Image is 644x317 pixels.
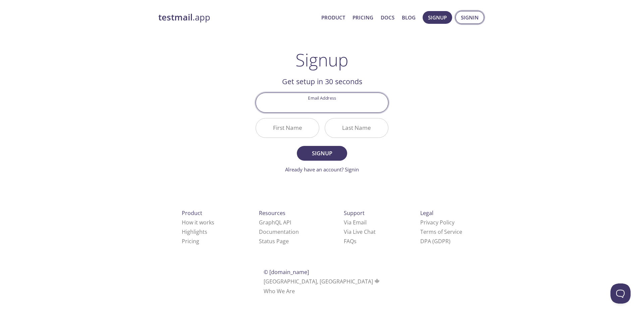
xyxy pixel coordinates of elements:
[461,13,479,22] span: Signin
[428,13,447,22] span: Signup
[321,13,345,22] a: Product
[158,11,193,23] strong: testmail
[402,13,416,22] a: Blog
[182,228,207,235] a: Highlights
[354,237,357,245] span: s
[256,76,388,87] h2: Get setup in 30 seconds
[344,228,376,235] a: Via Live Chat
[381,13,394,22] a: Docs
[455,11,484,24] button: Signin
[297,146,347,161] button: Signup
[420,237,450,245] a: DPA (GDPR)
[264,278,381,285] span: [GEOGRAPHIC_DATA], [GEOGRAPHIC_DATA]
[158,12,316,23] a: testmail.app
[420,209,433,217] span: Legal
[353,13,373,22] a: Pricing
[610,283,631,304] iframe: Help Scout Beacon - Open
[264,268,309,276] span: © [DOMAIN_NAME]
[259,237,289,245] a: Status Page
[182,237,199,245] a: Pricing
[304,149,340,158] span: Signup
[285,166,359,173] a: Already have an account? Signin
[182,219,214,226] a: How it works
[420,219,454,226] a: Privacy Policy
[182,209,202,217] span: Product
[259,219,291,226] a: GraphQL API
[259,228,299,235] a: Documentation
[420,228,462,235] a: Terms of Service
[344,219,367,226] a: Via Email
[344,209,365,217] span: Support
[423,11,452,24] button: Signup
[344,237,357,245] a: FAQ
[259,209,285,217] span: Resources
[264,287,295,295] a: Who We Are
[296,50,348,70] h1: Signup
